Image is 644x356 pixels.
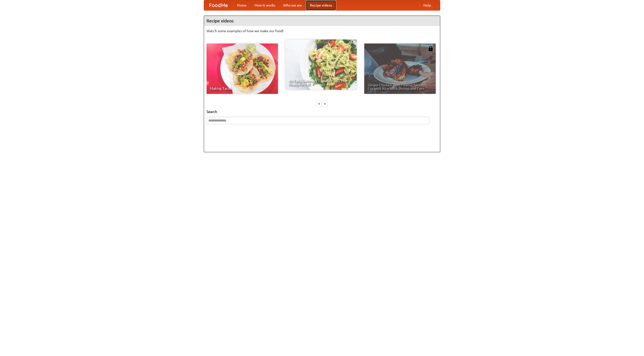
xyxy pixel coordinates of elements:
a: Recipe videos [306,0,336,10]
span: An Easy, Summery Tomato Pasta That's Ready for Fall [289,79,353,86]
div: « [317,100,321,107]
span: Making Tacos [210,87,274,90]
h5: Search [207,109,437,114]
div: » [323,100,327,107]
a: FoodMe [204,0,233,10]
a: Help [419,0,435,10]
a: How it works [251,0,279,10]
a: Making Tacos [207,44,278,94]
a: Home [233,0,251,10]
a: An Easy, Summery Tomato Pasta That's Ready for Fall [285,39,357,90]
a: Who we are [279,0,306,10]
h4: Recipe videos [204,16,440,26]
img: 483408.png [428,46,433,51]
p: Watch some examples of how we make our food! [207,28,437,33]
